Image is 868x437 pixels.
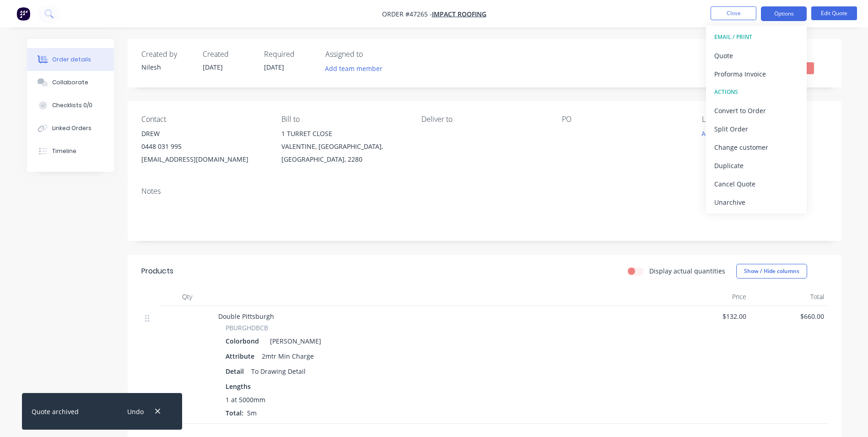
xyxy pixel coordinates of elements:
div: 0448 031 995 [141,140,267,153]
div: Created by [141,50,192,59]
button: Edit Quote [811,6,857,20]
span: $132.00 [676,311,746,321]
div: Deliver to [421,115,547,124]
div: Notes [141,187,828,196]
div: Colorbond [226,334,263,348]
span: Order #47265 - [382,10,432,18]
div: Total [750,288,828,306]
div: [EMAIL_ADDRESS][DOMAIN_NAME] [141,153,267,166]
button: Options [761,6,807,21]
button: Add labels [697,127,739,140]
button: Close [711,6,756,20]
div: To Drawing Detail [248,365,309,378]
span: Lengths [226,382,251,391]
div: Created [203,50,253,59]
button: Quote [706,46,807,65]
button: Order details [27,48,114,71]
span: 1 at 5000mm [226,395,265,404]
span: $660.00 [754,311,824,321]
div: Checklists 0/0 [52,101,92,109]
div: 2mtr Min Charge [258,350,318,363]
span: [DATE] [203,63,223,71]
button: Split Order [706,120,807,138]
button: Undo [122,405,148,418]
div: DREW0448 031 995[EMAIL_ADDRESS][DOMAIN_NAME] [141,127,267,166]
button: Proforma Invoice [706,65,807,83]
div: Duplicate [714,159,798,172]
div: Collaborate [52,78,88,87]
button: Add team member [325,62,388,75]
div: Price [672,288,750,306]
div: Attribute [226,350,258,363]
div: Detail [226,365,248,378]
button: Linked Orders [27,117,114,140]
div: Linked Orders [52,124,92,132]
button: EMAIL / PRINT [706,28,807,46]
div: Proforma Invoice [714,67,798,81]
div: Nilesh [141,62,192,72]
div: Contact [141,115,267,124]
button: Convert to Order [706,101,807,120]
div: Convert to Order [714,104,798,117]
div: Split Order [714,122,798,136]
button: Collaborate [27,71,114,94]
div: Bill to [281,115,407,124]
div: [PERSON_NAME] [266,334,321,348]
span: PBURGHDBCB [226,323,268,333]
div: Timeline [52,147,76,155]
div: Products [141,266,173,277]
div: Required [264,50,314,59]
div: Assigned to [325,50,417,59]
button: ACTIONS [706,83,807,101]
div: Quote [714,49,798,62]
button: Cancel Quote [706,175,807,193]
span: 5m [243,409,260,417]
div: Qty [160,288,215,306]
button: Show / Hide columns [736,264,807,279]
div: EMAIL / PRINT [714,31,798,43]
div: Unarchive [714,196,798,209]
div: 1 TURRET CLOSEVALENTINE, [GEOGRAPHIC_DATA], [GEOGRAPHIC_DATA], 2280 [281,127,407,166]
span: [DATE] [264,63,284,71]
button: Add team member [320,62,387,75]
div: Cancel Quote [714,177,798,191]
div: Order details [52,55,91,64]
img: Factory [16,7,30,21]
div: ACTIONS [714,86,798,98]
div: VALENTINE, [GEOGRAPHIC_DATA], [GEOGRAPHIC_DATA], 2280 [281,140,407,166]
label: Display actual quantities [649,266,725,276]
button: Unarchive [706,193,807,211]
div: 1 TURRET CLOSE [281,127,407,140]
button: Timeline [27,140,114,163]
button: Change customer [706,138,807,156]
a: IMPACT ROOFING [432,10,486,18]
span: Double Pittsburgh [218,312,274,321]
button: Checklists 0/0 [27,94,114,117]
div: PO [562,115,687,124]
div: Change customer [714,141,798,154]
div: DREW [141,127,267,140]
div: Quote archived [32,407,79,416]
button: Duplicate [706,156,807,175]
span: Total: [226,409,243,417]
div: Labels [702,115,827,124]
